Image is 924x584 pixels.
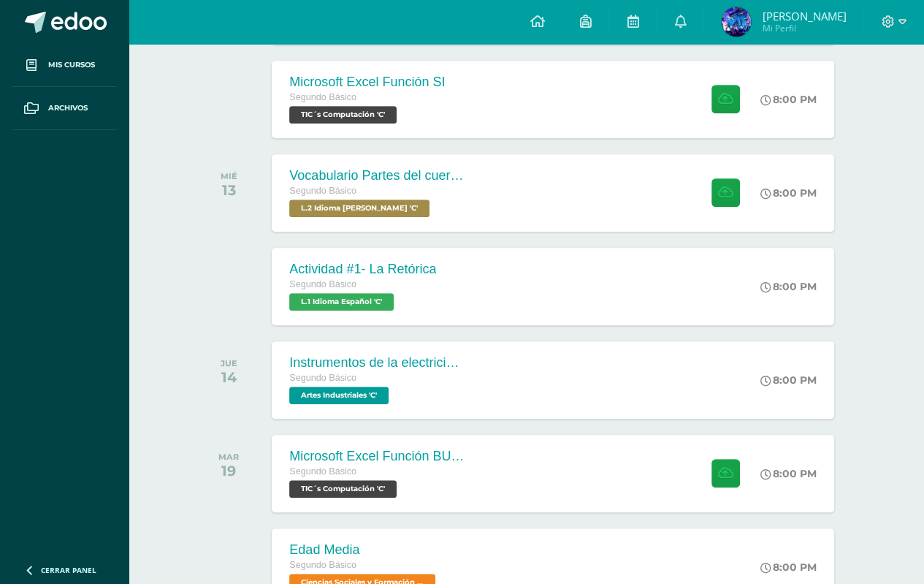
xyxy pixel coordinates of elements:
[289,279,356,289] span: Segundo Básico
[218,462,239,479] div: 19
[41,565,96,575] span: Cerrar panel
[221,368,237,386] div: 14
[760,280,817,293] div: 8:00 PM
[12,87,117,130] a: Archivos
[760,93,817,106] div: 8:00 PM
[289,373,356,383] span: Segundo Básico
[762,22,846,34] span: Mi Perfil
[722,7,751,37] img: 648efb2d30ac57ac0d568396767e17b0.png
[289,542,439,558] div: Edad Media
[289,200,429,217] span: L.2 Idioma Maya Kaqchikel 'C'
[289,186,356,196] span: Segundo Básico
[48,59,95,71] span: Mis cursos
[289,355,465,371] div: Instrumentos de la electricidad
[762,9,846,23] span: [PERSON_NAME]
[760,561,817,574] div: 8:00 PM
[760,467,817,480] div: 8:00 PM
[289,75,445,90] div: Microsoft Excel Función SI
[289,106,397,124] span: TIC´s Computación 'C'
[221,358,237,368] div: JUE
[289,560,356,570] span: Segundo Básico
[221,171,237,181] div: MIÉ
[760,373,817,387] div: 8:00 PM
[760,186,817,200] div: 8:00 PM
[289,92,356,102] span: Segundo Básico
[289,466,356,477] span: Segundo Básico
[289,262,436,277] div: Actividad #1- La Retórica
[289,168,465,183] div: Vocabulario Partes del cuerpo
[12,44,117,87] a: Mis cursos
[218,452,239,462] div: MAR
[289,293,394,311] span: L.1 Idioma Español 'C'
[289,449,465,464] div: Microsoft Excel Función BUSCAR
[289,480,397,498] span: TIC´s Computación 'C'
[48,102,88,114] span: Archivos
[289,387,389,404] span: Artes Industriales 'C'
[221,181,237,199] div: 13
